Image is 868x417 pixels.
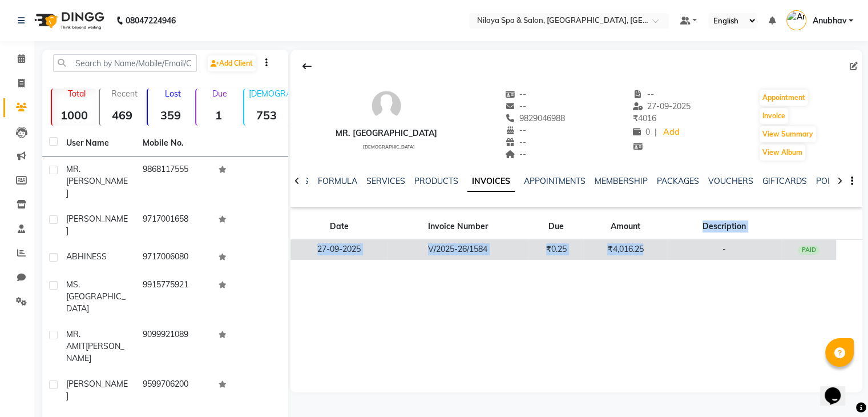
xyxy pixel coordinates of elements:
[505,149,527,159] span: --
[816,176,845,186] a: POINTS
[595,176,648,186] a: MEMBERSHIP
[467,171,515,192] a: INVOICES
[66,214,128,236] span: [PERSON_NAME]
[136,272,212,322] td: 9915775921
[56,89,96,99] p: Total
[528,240,584,260] td: ₹0.25
[414,176,458,186] a: PRODUCTS
[584,240,667,260] td: ₹4,016.25
[100,108,144,122] strong: 469
[584,214,667,240] th: Amount
[249,89,289,99] p: [DEMOGRAPHIC_DATA]
[66,379,128,401] span: [PERSON_NAME]
[387,240,528,260] td: V/2025-26/1584
[66,164,128,198] span: MR. [PERSON_NAME]
[336,127,437,139] div: MR. [GEOGRAPHIC_DATA]
[667,214,781,240] th: Description
[722,244,726,254] span: -
[52,108,96,122] strong: 1000
[66,329,86,351] span: MR. AMIT
[633,101,691,111] span: 27-09-2025
[633,113,638,123] span: ₹
[126,5,176,37] b: 08047224946
[244,108,289,122] strong: 753
[505,137,527,147] span: --
[66,251,107,262] span: ABHINESS
[136,322,212,371] td: 9099921089
[760,145,805,161] button: View Album
[633,127,650,137] span: 0
[318,176,357,186] a: FORMULA
[29,5,107,37] img: logo
[505,89,527,99] span: --
[505,113,566,123] span: 9829046988
[760,108,788,124] button: Invoice
[59,130,136,157] th: User Name
[798,246,819,255] div: PAID
[295,55,319,77] div: Back to Client
[657,176,699,186] a: PACKAGES
[369,89,403,123] img: avatar
[363,144,415,150] span: [DEMOGRAPHIC_DATA]
[148,108,192,122] strong: 359
[505,125,527,135] span: --
[760,126,816,142] button: View Summary
[633,89,655,99] span: --
[290,214,387,240] th: Date
[136,206,212,244] td: 9717001658
[812,15,846,27] span: Anubhav
[786,10,806,30] img: Anubhav
[208,55,256,71] a: Add Client
[762,176,807,186] a: GIFTCARDS
[104,89,144,99] p: Recent
[136,130,212,157] th: Mobile No.
[760,90,808,106] button: Appointment
[66,279,126,314] span: MS. [GEOGRAPHIC_DATA]
[633,113,656,123] span: 4016
[290,240,387,260] td: 27-09-2025
[66,341,124,363] span: [PERSON_NAME]
[152,89,192,99] p: Lost
[528,214,584,240] th: Due
[199,89,241,99] p: Due
[708,176,753,186] a: VOUCHERS
[196,108,241,122] strong: 1
[655,126,657,138] span: |
[524,176,586,186] a: APPOINTMENTS
[136,244,212,272] td: 9717006080
[136,371,212,409] td: 9599706200
[505,101,527,111] span: --
[136,157,212,206] td: 9868117555
[387,214,528,240] th: Invoice Number
[820,371,857,406] iframe: chat widget
[53,54,197,72] input: Search by Name/Mobile/Email/Code
[661,125,681,141] a: Add
[366,176,405,186] a: SERVICES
